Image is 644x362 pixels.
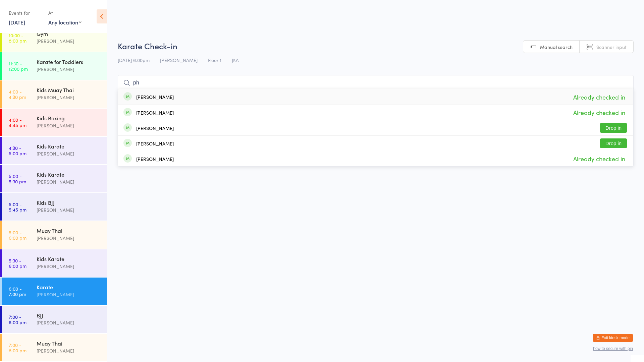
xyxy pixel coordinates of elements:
[2,137,107,164] a: 4:30 -5:00 pmKids Karate[PERSON_NAME]
[2,221,107,249] a: 5:00 -6:00 pmMuay Thai[PERSON_NAME]
[9,117,26,128] time: 4:00 - 4:45 pm
[2,306,107,333] a: 7:00 -8:00 pmBJJ[PERSON_NAME]
[572,153,627,165] span: Already checked in
[37,206,101,214] div: [PERSON_NAME]
[2,334,107,361] a: 7:00 -8:00 pmMuay Thai[PERSON_NAME]
[136,141,174,146] div: [PERSON_NAME]
[37,30,101,37] div: Gym
[572,91,627,103] span: Already checked in
[600,123,627,133] button: Drop in
[37,319,101,326] div: [PERSON_NAME]
[37,171,101,178] div: Kids Karate
[593,346,633,351] button: how to secure with pin
[2,249,107,277] a: 5:30 -6:00 pmKids Karate[PERSON_NAME]
[572,107,627,118] span: Already checked in
[160,57,198,63] span: [PERSON_NAME]
[2,278,107,305] a: 6:00 -7:00 pmKarate[PERSON_NAME]
[136,125,174,131] div: [PERSON_NAME]
[9,201,26,212] time: 5:00 - 5:45 pm
[37,86,101,94] div: Kids Muay Thai
[9,314,26,325] time: 7:00 - 8:00 pm
[48,7,82,18] div: At
[37,199,101,206] div: Kids BJJ
[37,178,101,186] div: [PERSON_NAME]
[2,193,107,221] a: 5:00 -5:45 pmKids BJJ[PERSON_NAME]
[37,291,101,298] div: [PERSON_NAME]
[9,61,28,71] time: 11:30 - 12:00 pm
[232,57,239,63] span: JKA
[2,80,107,108] a: 4:00 -4:30 pmKids Muay Thai[PERSON_NAME]
[9,230,26,240] time: 5:00 - 6:00 pm
[37,283,101,291] div: Karate
[37,262,101,270] div: [PERSON_NAME]
[2,109,107,136] a: 4:00 -4:45 pmKids Boxing[PERSON_NAME]
[37,150,101,158] div: [PERSON_NAME]
[37,58,101,65] div: Karate for Toddlers
[37,37,101,45] div: [PERSON_NAME]
[9,33,26,43] time: 10:00 - 8:00 pm
[9,7,42,18] div: Events for
[9,286,26,297] time: 6:00 - 7:00 pm
[118,75,634,90] input: Search
[136,110,174,115] div: [PERSON_NAME]
[2,24,107,52] a: 10:00 -8:00 pmGym[PERSON_NAME]
[37,311,101,319] div: BJJ
[118,40,634,51] h2: Karate Check-in
[37,114,101,122] div: Kids Boxing
[600,138,627,148] button: Drop in
[9,145,26,156] time: 4:30 - 5:00 pm
[37,227,101,234] div: Muay Thai
[48,18,82,26] div: Any location
[9,18,25,26] a: [DATE]
[9,89,26,100] time: 4:00 - 4:30 pm
[37,347,101,355] div: [PERSON_NAME]
[37,122,101,129] div: [PERSON_NAME]
[136,94,174,100] div: [PERSON_NAME]
[596,44,627,50] span: Scanner input
[9,342,26,353] time: 7:00 - 8:00 pm
[2,52,107,80] a: 11:30 -12:00 pmKarate for Toddlers[PERSON_NAME]
[593,334,633,342] button: Exit kiosk mode
[9,173,26,184] time: 5:00 - 5:30 pm
[9,258,26,268] time: 5:30 - 6:00 pm
[37,142,101,150] div: Kids Karate
[2,165,107,192] a: 5:00 -5:30 pmKids Karate[PERSON_NAME]
[540,44,573,50] span: Manual search
[208,57,221,63] span: Floor 1
[37,65,101,73] div: [PERSON_NAME]
[118,57,150,63] span: [DATE] 6:00pm
[37,340,101,347] div: Muay Thai
[136,156,174,162] div: [PERSON_NAME]
[37,255,101,262] div: Kids Karate
[37,94,101,101] div: [PERSON_NAME]
[37,234,101,242] div: [PERSON_NAME]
